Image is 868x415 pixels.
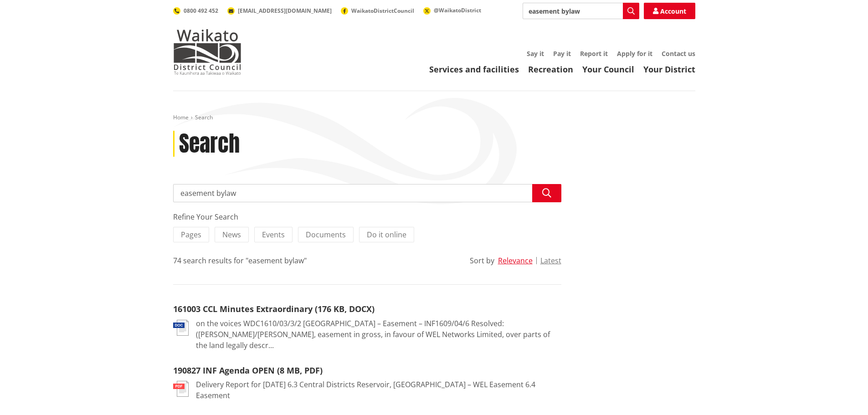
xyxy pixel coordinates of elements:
[173,365,323,376] a: 190827 INF Agenda OPEN (8 MB, PDF)
[528,64,573,75] a: Recreation
[222,230,241,240] span: News
[184,7,218,15] span: 0800 492 452
[196,379,561,401] p: Delivery Report for [DATE] 6.3 Central Districts Reservoir, [GEOGRAPHIC_DATA] – WEL Easement 6.4 ...
[351,7,414,15] span: WaikatoDistrictCouncil
[173,255,307,266] div: 74 search results for "easement bylaw"
[580,49,608,58] a: Report it
[196,318,561,351] p: on the voices WDC1610/03/3/2 [GEOGRAPHIC_DATA] – Easement – INF1609/04/6 Resolved: ([PERSON_NAME]...
[429,64,519,75] a: Services and facilities
[662,49,695,58] a: Contact us
[173,211,561,222] div: Refine Your Search
[644,3,695,19] a: Account
[643,64,695,75] a: Your District
[423,6,481,14] a: @WaikatoDistrict
[498,256,533,265] button: Relevance
[617,49,652,58] a: Apply for it
[553,49,571,58] a: Pay it
[173,303,375,314] a: 161003 CCL Minutes Extraordinary (176 KB, DOCX)
[262,230,285,240] span: Events
[434,6,481,14] span: @WaikatoDistrict
[173,184,561,202] input: Search input
[179,131,240,157] h1: Search
[306,230,346,240] span: Documents
[582,64,634,75] a: Your Council
[540,256,561,265] button: Latest
[173,113,189,121] a: Home
[181,230,201,240] span: Pages
[173,114,695,122] nav: breadcrumb
[523,3,639,19] input: Search input
[367,230,406,240] span: Do it online
[173,7,218,15] a: 0800 492 452
[238,7,332,15] span: [EMAIL_ADDRESS][DOMAIN_NAME]
[527,49,544,58] a: Say it
[195,113,213,121] span: Search
[227,7,332,15] a: [EMAIL_ADDRESS][DOMAIN_NAME]
[341,7,414,15] a: WaikatoDistrictCouncil
[173,29,241,75] img: Waikato District Council - Te Kaunihera aa Takiwaa o Waikato
[173,381,189,397] img: document-pdf.svg
[173,320,189,336] img: document-doc.svg
[470,255,494,266] div: Sort by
